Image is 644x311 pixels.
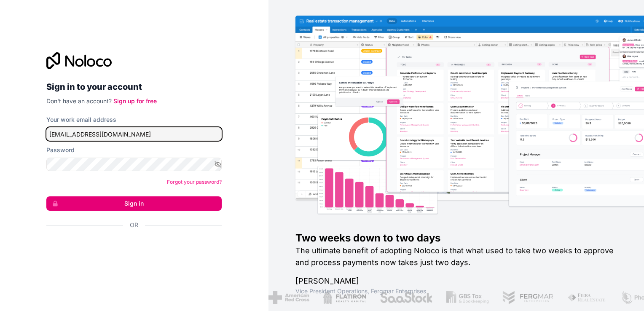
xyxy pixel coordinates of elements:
[46,158,222,171] input: Password
[46,127,222,141] input: Email address
[323,291,367,304] img: /assets/flatiron-C8eUkumj.png
[295,231,617,245] h1: Two weeks down to two days
[167,179,222,185] a: Forgot your password?
[130,221,138,229] span: Or
[46,79,222,94] h2: Sign in to your account
[46,115,116,124] label: Your work email address
[567,291,607,304] img: /assets/fiera-fwj2N5v4.png
[46,97,112,105] span: Don't have an account?
[268,291,309,304] img: /assets/american-red-cross-BAupjrZR.png
[295,245,617,268] h2: The ultimate benefit of adopting Noloco is that what used to take two weeks to approve and proces...
[295,275,617,287] h1: [PERSON_NAME]
[46,146,75,154] label: Password
[380,291,433,304] img: /assets/saastock-C6Zbiodz.png
[113,97,157,105] a: Sign up for free
[42,239,219,257] iframe: Sign in with Google Button
[46,196,222,211] button: Sign in
[502,291,554,304] img: /assets/fergmar-CudnrXN5.png
[295,287,617,295] h1: Vice President Operations , Fergmar Enterprises
[446,291,489,304] img: /assets/gbstax-C-GtDUiK.png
